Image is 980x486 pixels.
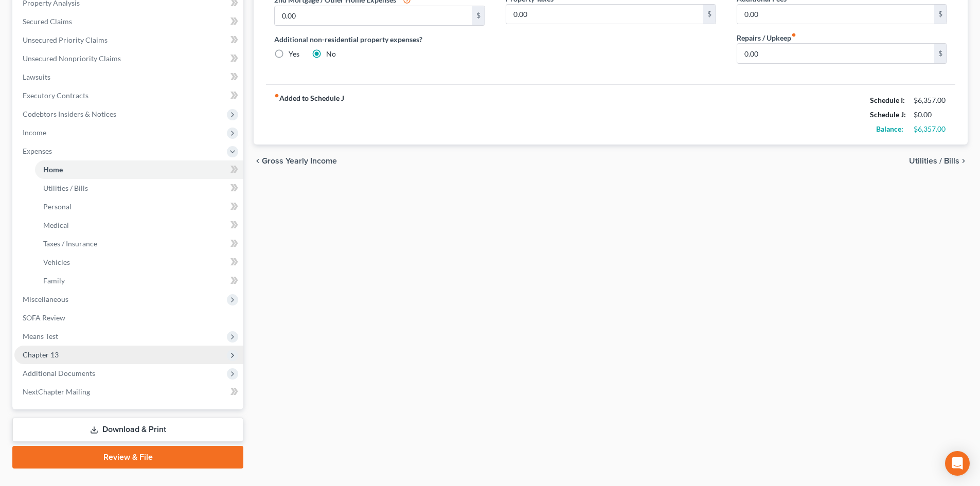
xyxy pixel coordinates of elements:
[791,32,796,38] i: fiber_manual_record
[959,157,968,165] i: chevron_right
[35,272,243,290] a: Family
[914,95,947,105] div: $6,357.00
[23,332,58,340] span: Means Test
[43,239,97,248] span: Taxes / Insurance
[274,93,344,136] strong: Added to Schedule J
[14,12,243,31] a: Secured Claims
[23,91,88,100] span: Executory Contracts
[254,157,262,165] i: chevron_left
[274,93,279,98] i: fiber_manual_record
[35,253,243,272] a: Vehicles
[23,313,65,322] span: SOFA Review
[914,124,947,134] div: $6,357.00
[23,110,116,118] span: Codebtors Insiders & Notices
[934,44,947,63] div: $
[876,124,903,133] strong: Balance:
[262,157,337,165] span: Gross Yearly Income
[274,34,485,45] label: Additional non-residential property expenses?
[326,49,336,59] label: No
[506,5,703,24] input: --
[703,5,716,24] div: $
[23,387,90,396] span: NextChapter Mailing
[870,110,906,119] strong: Schedule J:
[23,73,50,81] span: Lawsuits
[945,451,970,476] div: Open Intercom Messenger
[35,179,243,197] a: Utilities / Bills
[870,96,905,104] strong: Schedule I:
[14,49,243,68] a: Unsecured Nonpriority Claims
[737,32,796,43] label: Repairs / Upkeep
[14,383,243,401] a: NextChapter Mailing
[43,165,63,174] span: Home
[14,31,243,49] a: Unsecured Priority Claims
[14,309,243,327] a: SOFA Review
[35,216,243,235] a: Medical
[23,350,59,359] span: Chapter 13
[23,17,72,26] span: Secured Claims
[35,235,243,253] a: Taxes / Insurance
[737,44,934,63] input: --
[43,221,69,229] span: Medical
[737,5,934,24] input: --
[23,295,68,303] span: Miscellaneous
[909,157,959,165] span: Utilities / Bills
[43,202,72,211] span: Personal
[472,6,485,26] div: $
[14,68,243,86] a: Lawsuits
[35,160,243,179] a: Home
[43,258,70,266] span: Vehicles
[23,369,95,377] span: Additional Documents
[23,147,52,155] span: Expenses
[14,86,243,105] a: Executory Contracts
[23,35,108,44] span: Unsecured Priority Claims
[12,418,243,442] a: Download & Print
[43,276,65,285] span: Family
[914,110,947,120] div: $0.00
[23,54,121,63] span: Unsecured Nonpriority Claims
[254,157,337,165] button: chevron_left Gross Yearly Income
[35,197,243,216] a: Personal
[12,446,243,469] a: Review & File
[289,49,299,59] label: Yes
[23,128,46,137] span: Income
[934,5,947,24] div: $
[909,157,968,165] button: Utilities / Bills chevron_right
[43,184,88,192] span: Utilities / Bills
[275,6,472,26] input: --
